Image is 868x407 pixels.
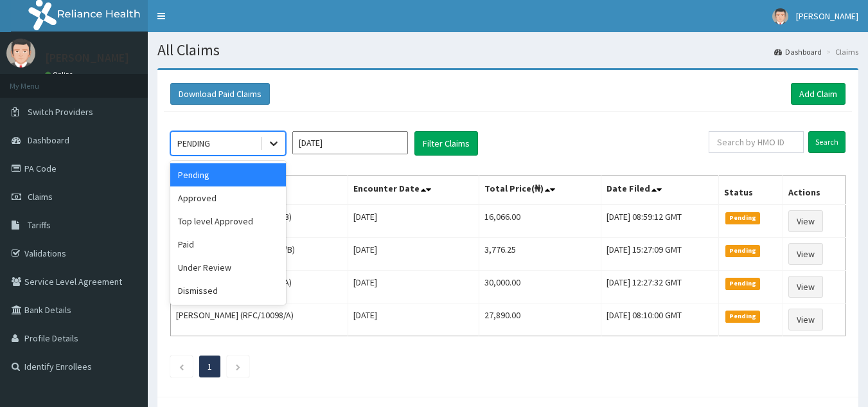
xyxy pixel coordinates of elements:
td: [DATE] [348,271,479,303]
td: [DATE] [348,204,479,238]
a: View [788,210,823,232]
td: 30,000.00 [479,271,601,303]
button: Filter Claims [414,131,478,156]
div: Approved [170,186,286,210]
input: Select Month and Year [292,131,408,154]
button: Download Paid Claims [170,83,270,105]
a: View [788,309,823,330]
a: Next page [235,361,241,372]
td: [DATE] 08:10:00 GMT [601,303,718,336]
a: Dashboard [774,46,822,57]
p: [PERSON_NAME] [45,52,129,64]
th: Status [718,176,783,205]
td: 3,776.25 [479,238,601,271]
td: 27,890.00 [479,303,601,336]
span: Tariffs [28,219,51,231]
a: Previous page [179,361,184,372]
span: Dashboard [28,134,69,146]
th: Encounter Date [348,176,479,205]
span: Pending [725,245,761,257]
img: User Image [6,39,35,68]
li: Claims [823,46,858,57]
td: [DATE] 08:59:12 GMT [601,204,718,238]
a: View [788,243,823,265]
a: Online [45,70,76,79]
div: Under Review [170,256,286,279]
th: Actions [783,176,846,205]
td: [DATE] [348,303,479,336]
span: Pending [725,278,761,289]
span: Claims [28,191,53,203]
div: Dismissed [170,279,286,302]
td: 16,066.00 [479,204,601,238]
span: Pending [725,311,761,322]
td: [DATE] [348,238,479,271]
td: [DATE] 12:27:32 GMT [601,271,718,303]
span: [PERSON_NAME] [796,10,858,22]
td: [DATE] 15:27:09 GMT [601,238,718,271]
span: Switch Providers [28,106,93,118]
div: PENDING [177,137,210,150]
input: Search [808,131,846,153]
th: Date Filed [601,176,718,205]
div: Top level Approved [170,210,286,233]
a: Page 1 is your current page [208,361,212,372]
input: Search by HMO ID [709,131,804,153]
th: Total Price(₦) [479,176,601,205]
a: View [788,276,823,298]
h1: All Claims [157,42,858,59]
span: Pending [725,212,761,224]
div: Paid [170,233,286,256]
img: User Image [772,8,788,24]
a: Add Claim [791,83,846,105]
div: Pending [170,163,286,186]
td: [PERSON_NAME] (RFC/10098/A) [171,303,348,336]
